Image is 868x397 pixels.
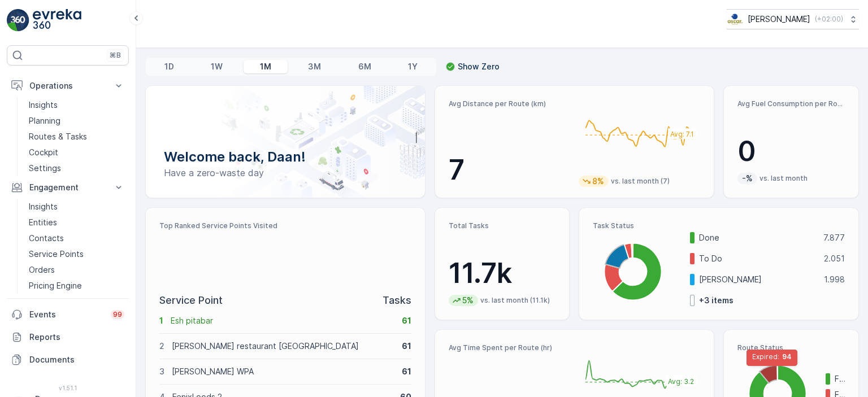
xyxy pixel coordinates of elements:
p: Show Zero [458,61,500,72]
p: vs. last month (7) [611,177,670,186]
p: + 3 items [699,295,734,306]
p: Events [29,309,104,320]
p: Routes & Tasks [29,131,87,142]
button: [PERSON_NAME](+02:00) [727,9,859,29]
p: Documents [29,354,124,365]
a: Service Points [24,246,129,262]
p: vs. last month [759,174,808,183]
a: Pricing Engine [24,278,129,294]
a: Cockpit [24,145,129,160]
p: 5% [461,295,475,306]
p: 61 [402,341,411,352]
a: Insights [24,97,129,113]
button: Operations [7,75,129,97]
img: logo [7,9,29,32]
p: Contacts [29,233,64,244]
p: 7 [449,153,570,187]
p: Insights [29,201,58,212]
p: Settings [29,163,61,174]
p: Esh pitabar [171,315,394,326]
p: 61 [402,315,411,326]
p: Reports [29,331,124,343]
p: 2.051 [824,253,845,264]
p: Orders [29,264,55,276]
p: Operations [29,80,106,91]
p: 1M [260,61,271,72]
p: Avg Time Spent per Route (hr) [449,343,570,352]
span: v 1.51.1 [7,385,129,391]
p: Service Points [29,248,84,260]
p: Insights [29,99,58,111]
a: Documents [7,348,129,371]
p: Have a zero-waste day [164,166,407,180]
p: 1Y [408,61,418,72]
p: Route Status [737,343,845,352]
p: ⌘B [110,51,121,60]
p: 1W [211,61,223,72]
a: Reports [7,326,129,348]
p: 2 [159,341,164,352]
p: ( +02:00 ) [815,15,843,24]
a: Events99 [7,303,129,326]
p: Service Point [159,293,223,308]
p: Pricing Engine [29,280,82,291]
p: vs. last month (11.1k) [480,296,550,305]
p: 61 [402,366,411,377]
p: Finished [835,373,845,385]
p: 1D [164,61,174,72]
p: To Do [699,253,817,264]
p: Engagement [29,182,106,193]
a: Routes & Tasks [24,129,129,145]
p: [PERSON_NAME] WPA [172,366,394,377]
a: Contacts [24,230,129,246]
p: 11.7k [449,256,556,290]
p: 99 [113,310,122,319]
p: Total Tasks [449,221,556,230]
p: 1 [159,315,163,326]
p: Tasks [383,293,411,308]
p: [PERSON_NAME] [699,274,817,285]
a: Entities [24,215,129,230]
button: Engagement [7,176,129,199]
p: Top Ranked Service Points Visited [159,221,411,230]
p: 0 [737,134,845,168]
p: Done [699,232,816,243]
p: Cockpit [29,147,58,158]
p: -% [741,173,754,184]
a: Planning [24,113,129,129]
p: Avg Distance per Route (km) [449,99,570,108]
p: 7.877 [823,232,845,243]
p: Welcome back, Daan! [164,148,407,166]
p: 8% [591,176,605,187]
p: 3M [308,61,321,72]
p: 3 [159,366,164,377]
img: logo_light-DOdMpM7g.png [33,9,81,32]
p: 6M [358,61,371,72]
a: Settings [24,160,129,176]
p: [PERSON_NAME] [748,14,810,25]
p: Avg Fuel Consumption per Route (lt) [737,99,845,108]
p: [PERSON_NAME] restaurant [GEOGRAPHIC_DATA] [172,341,394,352]
p: Task Status [593,221,845,230]
p: Planning [29,115,60,126]
img: basis-logo_rgb2x.png [727,13,743,25]
p: 1.998 [824,274,845,285]
a: Orders [24,262,129,278]
a: Insights [24,199,129,215]
p: Entities [29,217,57,228]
